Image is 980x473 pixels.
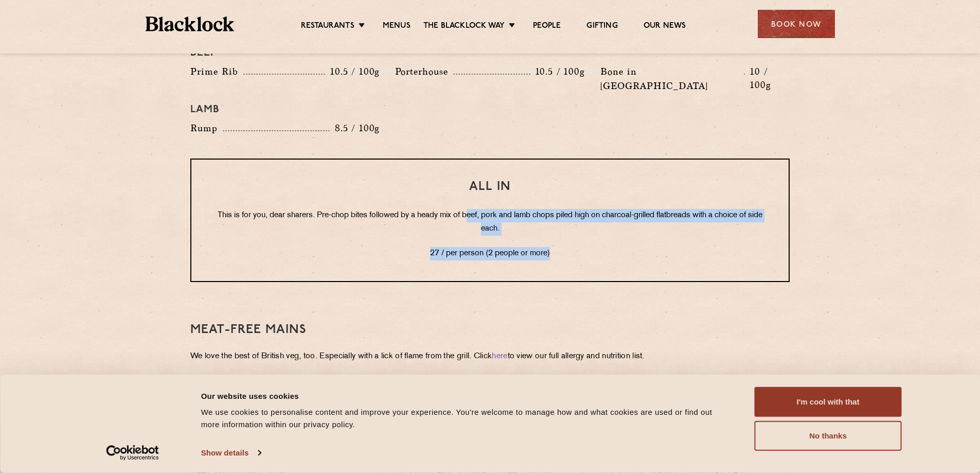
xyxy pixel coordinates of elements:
[212,247,768,260] p: 27 / per person (2 people or more)
[212,209,768,236] p: This is for you, dear sharers. Pre-chop bites followed by a heady mix of beef, pork and lamb chop...
[758,10,835,38] div: Book Now
[190,103,790,116] h4: Lamb
[644,21,686,32] a: Our News
[530,65,585,78] p: 10.5 / 100g
[423,21,505,32] a: The Blacklock Way
[492,353,507,360] a: here
[201,445,261,461] a: Show details
[201,390,732,402] div: Our website uses cookies
[190,349,790,364] p: We love the best of British veg, too. Especially with a lick of flame from the grill. Click to vi...
[301,21,354,32] a: Restaurants
[146,16,235,31] img: BL_Textured_Logo-footer-cropped.svg
[755,387,902,417] button: I'm cool with that
[212,180,768,194] h3: All In
[330,121,380,135] p: 8.5 / 100g
[586,21,617,32] a: Gifting
[87,445,177,461] a: Usercentrics Cookiebot - opens in a new window
[745,65,790,92] p: 10 / 100g
[190,121,223,135] p: Rump
[190,64,243,79] p: Prime Rib
[201,406,732,431] div: We use cookies to personalise content and improve your experience. You're welcome to manage how a...
[533,21,561,32] a: People
[600,64,744,93] p: Bone in [GEOGRAPHIC_DATA]
[190,323,790,337] h3: Meat-Free mains
[755,421,902,451] button: No thanks
[395,64,453,79] p: Porterhouse
[383,21,411,32] a: Menus
[325,65,380,78] p: 10.5 / 100g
